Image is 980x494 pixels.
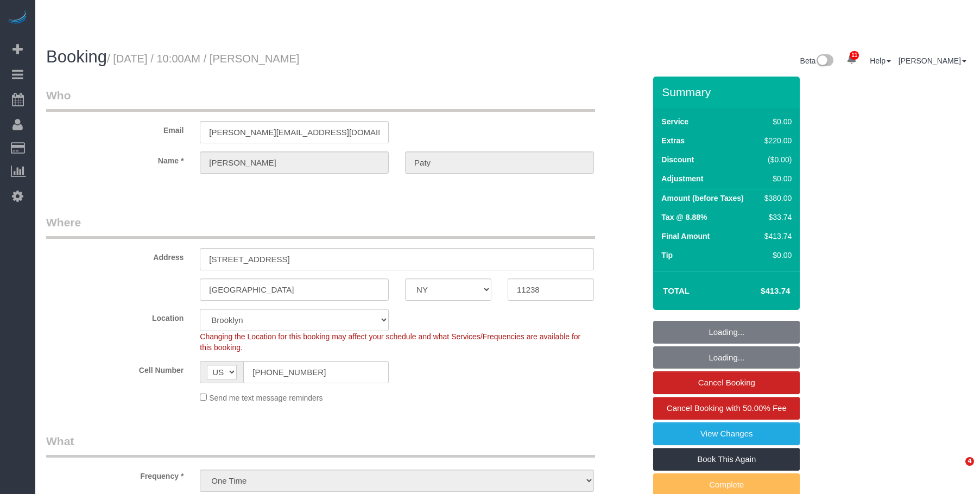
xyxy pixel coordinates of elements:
[661,231,710,242] label: Final Amount
[38,309,192,324] label: Location
[508,278,594,301] input: Zip Code
[200,278,389,301] input: City
[405,151,594,174] input: Last Name
[38,467,192,482] label: Frequency *
[760,231,792,242] div: $413.74
[760,154,792,165] div: ($0.00)
[661,212,707,223] label: Tax @ 8.88%
[760,173,792,184] div: $0.00
[661,154,694,165] label: Discount
[46,214,595,239] legend: Where
[653,422,800,445] a: View Changes
[661,250,673,261] label: Tip
[760,116,792,127] div: $0.00
[965,457,974,466] span: 4
[38,361,192,376] label: Cell Number
[899,56,966,65] a: [PERSON_NAME]
[661,135,685,146] label: Extras
[653,371,800,394] a: Cancel Booking
[661,173,703,184] label: Adjustment
[667,403,787,413] span: Cancel Booking with 50.00% Fee
[870,56,891,65] a: Help
[850,51,859,60] span: 11
[200,151,389,174] input: First Name
[662,86,794,98] h3: Summary
[107,53,299,65] small: / [DATE] / 10:00AM / [PERSON_NAME]
[46,87,595,112] legend: Who
[943,457,969,483] iframe: Intercom live chat
[38,151,192,166] label: Name *
[661,116,688,127] label: Service
[841,48,862,72] a: 11
[760,212,792,223] div: $33.74
[38,121,192,136] label: Email
[653,397,800,420] a: Cancel Booking with 50.00% Fee
[653,448,800,471] a: Book This Again
[760,250,792,261] div: $0.00
[728,287,790,296] h4: $413.74
[661,193,743,204] label: Amount (before Taxes)
[243,361,389,383] input: Cell Number
[209,394,323,402] span: Send me text message reminders
[200,121,389,143] input: Email
[815,54,833,68] img: New interface
[200,332,580,352] span: Changing the Location for this booking may affect your schedule and what Services/Frequencies are...
[760,135,792,146] div: $220.00
[46,47,107,66] span: Booking
[46,433,595,458] legend: What
[800,56,834,65] a: Beta
[760,193,792,204] div: $380.00
[38,248,192,263] label: Address
[663,286,690,295] strong: Total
